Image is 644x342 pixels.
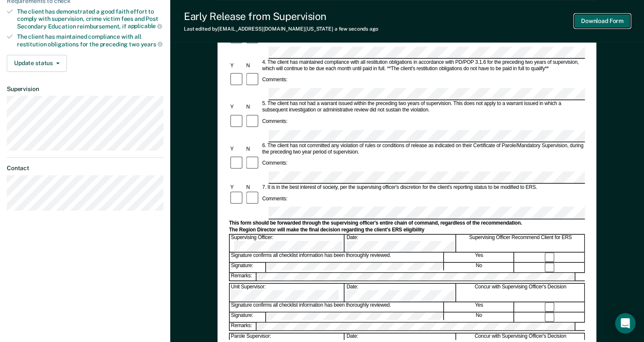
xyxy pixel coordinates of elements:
div: Last edited by [EMAIL_ADDRESS][DOMAIN_NAME][US_STATE] [184,26,378,32]
div: Date: [345,234,456,252]
div: Yes [444,253,514,262]
span: applicable [128,23,162,29]
button: Update status [7,55,67,72]
div: Concur with Supervising Officer's Decision [457,284,585,302]
div: Supervising Officer: [230,234,345,252]
div: Y [229,184,245,191]
div: 4. The client has maintained compliance with all restitution obligations in accordance with PD/PO... [261,59,585,72]
div: Comments: [261,119,289,125]
div: Open Intercom Messenger [615,313,635,333]
div: Comments: [261,160,289,167]
div: Date: [345,284,456,302]
div: 7. It is in the best interest of society, per the supervising officer's discretion for the client... [261,184,585,191]
div: No [444,313,514,322]
div: Y [229,63,245,69]
div: Remarks: [230,273,257,281]
div: N [245,184,261,191]
dt: Contact [7,165,163,172]
div: No [444,263,514,272]
div: Early Release from Supervision [184,10,378,23]
div: 5. The client has not had a warrant issued within the preceding two years of supervision. This do... [261,101,585,114]
div: Comments: [261,196,289,202]
div: Remarks: [230,322,257,330]
span: a few seconds ago [335,26,378,32]
div: Y [229,146,245,152]
div: Unit Supervisor: [230,284,345,302]
div: This form should be forwarded through the supervising officer's entire chain of command, regardle... [229,220,585,226]
div: Signature confirms all checklist information has been thoroughly reviewed. [230,302,444,312]
div: Signature: [230,313,266,322]
span: years [141,41,163,48]
button: Download Form [574,14,630,28]
div: N [245,63,261,69]
div: The client has demonstrated a good faith effort to comply with supervision, crime victim fees and... [17,8,163,30]
div: 6. The client has not committed any violation of rules or conditions of release as indicated on t... [261,142,585,155]
div: Signature: [230,263,266,272]
div: Yes [444,302,514,312]
div: Signature confirms all checklist information has been thoroughly reviewed. [230,253,444,262]
dt: Supervision [7,85,163,93]
div: Supervising Officer Recommend Client for ERS [457,234,585,252]
div: Comments: [261,77,289,83]
div: N [245,146,261,152]
div: N [245,104,261,111]
div: The Region Director will make the final decision regarding the client's ERS eligibility [229,227,585,233]
div: The client has maintained compliance with all restitution obligations for the preceding two [17,33,163,48]
div: Y [229,104,245,111]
